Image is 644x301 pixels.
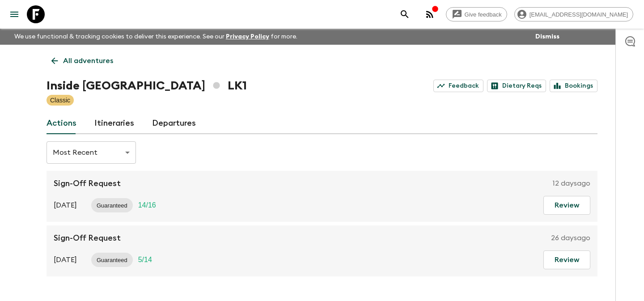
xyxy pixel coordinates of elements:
a: Actions [47,113,76,134]
div: Most Recent [47,140,136,165]
a: Give feedback [446,7,507,21]
span: Guaranteed [91,257,133,263]
button: Dismiss [533,30,562,43]
p: [DATE] [54,200,77,211]
p: 5 / 14 [138,254,152,265]
a: Privacy Policy [226,34,269,40]
a: All adventures [47,52,118,70]
a: Feedback [433,80,483,92]
p: [DATE] [54,254,77,265]
p: We use functional & tracking cookies to deliver this experience. See our for more. [11,29,301,45]
h1: Inside [GEOGRAPHIC_DATA] LK1 [47,77,247,95]
div: Trip Fill [133,253,157,267]
button: search adventures [396,5,414,23]
a: Dietary Reqs [487,80,546,92]
p: Sign-Off Request [54,233,121,243]
a: Itineraries [94,113,134,134]
div: [EMAIL_ADDRESS][DOMAIN_NAME] [514,7,633,21]
span: Give feedback [460,11,507,18]
p: 14 / 16 [138,200,156,211]
a: Bookings [550,80,597,92]
a: Departures [152,113,196,134]
p: Sign-Off Request [54,178,121,189]
button: Review [543,196,590,215]
p: 26 days ago [551,233,590,243]
p: Classic [50,96,70,105]
span: [EMAIL_ADDRESS][DOMAIN_NAME] [525,11,633,18]
span: Guaranteed [91,202,133,209]
p: All adventures [63,55,113,66]
button: Review [543,250,590,269]
div: Trip Fill [133,198,161,212]
button: menu [5,5,23,23]
p: 12 days ago [553,178,590,189]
